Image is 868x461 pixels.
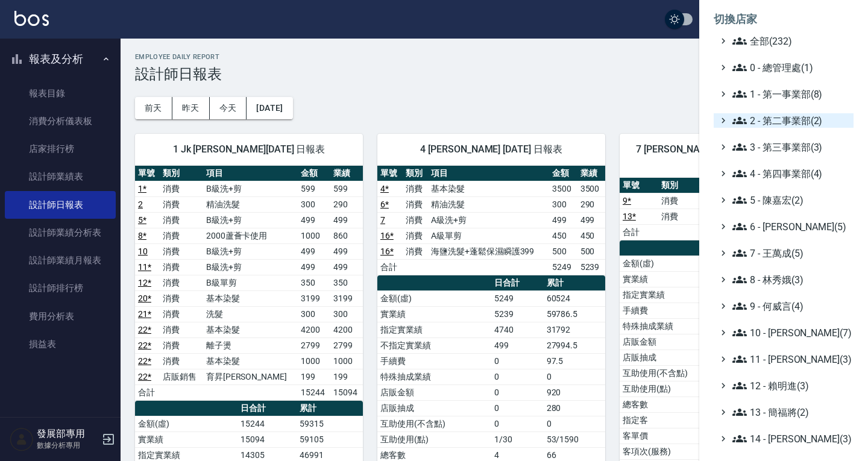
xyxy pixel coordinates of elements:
[714,5,854,34] li: 切換店家
[732,325,849,340] span: 10 - [PERSON_NAME](7)
[732,299,849,313] span: 9 - 何威言(4)
[732,219,849,234] span: 6 - [PERSON_NAME](5)
[732,246,849,260] span: 7 - 王萬成(5)
[732,113,849,128] span: 2 - 第二事業部(2)
[732,140,849,154] span: 3 - 第三事業部(3)
[732,87,849,101] span: 1 - 第一事業部(8)
[732,352,849,366] span: 11 - [PERSON_NAME](3)
[732,60,849,75] span: 0 - 總管理處(1)
[732,405,849,419] span: 13 - 簡福將(2)
[732,272,849,287] span: 8 - 林秀娥(3)
[732,431,849,446] span: 14 - [PERSON_NAME](3)
[732,34,849,48] span: 全部(232)
[732,193,849,207] span: 5 - 陳嘉宏(2)
[732,166,849,181] span: 4 - 第四事業部(4)
[732,378,849,393] span: 12 - 賴明進(3)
